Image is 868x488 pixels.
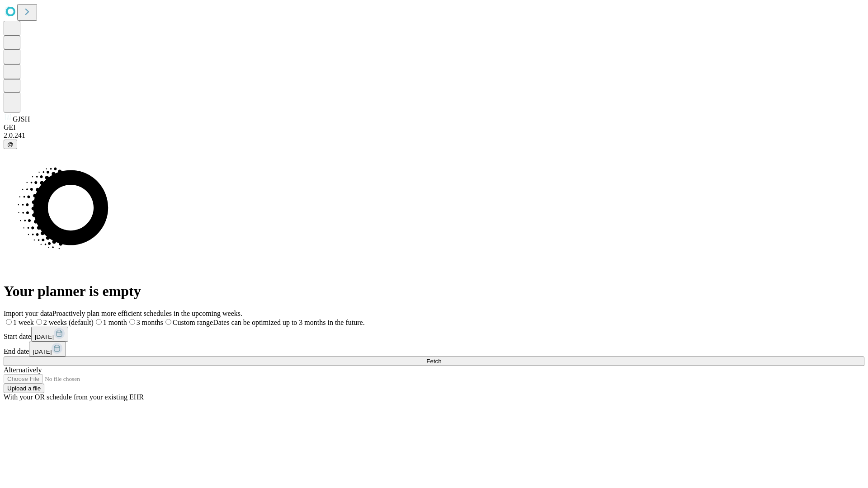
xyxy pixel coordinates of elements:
span: 2 weeks (default) [43,319,94,326]
span: 3 months [137,319,163,326]
h1: Your planner is empty [4,283,864,300]
span: Custom range [173,319,213,326]
div: End date [4,342,864,357]
span: [DATE] [33,348,52,355]
span: Proactively plan more efficient schedules in the upcoming weeks. [52,310,242,317]
span: GJSH [13,115,30,123]
button: Fetch [4,357,864,366]
button: Upload a file [4,384,44,393]
span: Alternatively [4,366,42,374]
input: 2 weeks (default) [36,319,42,325]
div: 2.0.241 [4,131,864,140]
span: 1 week [13,319,34,326]
button: [DATE] [29,342,66,357]
span: Fetch [426,358,441,365]
button: [DATE] [31,327,68,342]
span: 1 month [103,319,127,326]
input: Custom rangeDates can be optimized up to 3 months in the future. [165,319,171,325]
div: GEI [4,123,864,131]
input: 1 month [96,319,102,325]
span: Import your data [4,310,52,317]
span: @ [7,141,14,148]
input: 3 months [129,319,135,325]
button: @ [4,140,17,149]
div: Start date [4,327,864,342]
span: [DATE] [35,333,54,340]
input: 1 week [6,319,12,325]
span: With your OR schedule from your existing EHR [4,393,144,401]
span: Dates can be optimized up to 3 months in the future. [213,319,364,326]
